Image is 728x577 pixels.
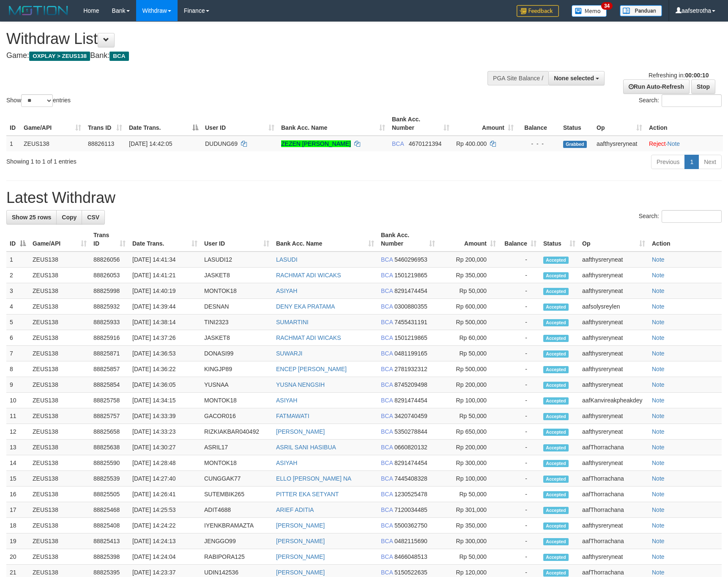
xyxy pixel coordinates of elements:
[29,408,90,424] td: ZEUS138
[438,361,499,377] td: Rp 500,000
[389,112,453,136] th: Bank Acc. Number: activate to sort column ascending
[543,319,569,326] span: Accepted
[90,393,129,408] td: 88825758
[381,444,393,451] span: BCA
[652,256,665,263] a: Note
[276,350,302,357] a: SUWARJI
[579,502,649,518] td: aafThorrachana
[438,502,499,518] td: Rp 301,000
[276,256,298,263] a: LASUDI
[6,346,29,361] td: 7
[6,52,477,60] h4: Game: Bank:
[499,252,540,268] td: -
[201,471,273,487] td: CUNGGAK77
[381,397,393,404] span: BCA
[381,319,393,325] span: BCA
[517,112,560,136] th: Balance
[6,299,29,314] td: 4
[543,257,569,264] span: Accepted
[392,140,404,147] span: BCA
[685,72,709,79] strong: 00:00:10
[29,361,90,377] td: ZEUS138
[129,377,201,393] td: [DATE] 14:36:05
[20,112,85,136] th: Game/API: activate to sort column ascending
[29,377,90,393] td: ZEUS138
[543,304,569,311] span: Accepted
[6,252,29,268] td: 1
[276,381,325,388] a: YUSNA NENGSIH
[543,382,569,389] span: Accepted
[438,393,499,408] td: Rp 100,000
[381,491,393,498] span: BCA
[6,30,477,47] h1: Withdraw List
[579,393,649,408] td: aafKanvireakpheakdey
[579,424,649,440] td: aafthysreryneat
[201,377,273,393] td: YUSNAA
[276,334,341,341] a: RACHMAT ADI WICAKS
[499,471,540,487] td: -
[276,522,325,529] a: [PERSON_NAME]
[543,476,569,483] span: Accepted
[129,252,201,268] td: [DATE] 14:41:34
[90,377,129,393] td: 88825854
[579,283,649,299] td: aafthysreryneat
[499,299,540,314] td: -
[543,335,569,342] span: Accepted
[438,424,499,440] td: Rp 650,000
[394,506,427,513] span: Copy 7120034485 to clipboard
[499,314,540,330] td: -
[579,227,649,252] th: Op: activate to sort column ascending
[276,287,297,294] a: ASIYAH
[6,361,29,377] td: 8
[276,272,341,279] a: RACHMAT ADI WICAKS
[129,455,201,471] td: [DATE] 14:28:48
[499,455,540,471] td: -
[684,155,699,169] a: 1
[662,210,722,223] input: Search:
[378,227,438,252] th: Bank Acc. Number: activate to sort column ascending
[6,268,29,283] td: 2
[201,314,273,330] td: TINI2323
[652,397,665,404] a: Note
[499,408,540,424] td: -
[548,71,605,85] button: None selected
[6,471,29,487] td: 15
[394,381,427,388] span: Copy 8745209498 to clipboard
[520,139,556,148] div: - - -
[6,487,29,502] td: 16
[543,350,569,358] span: Accepted
[201,283,273,299] td: MONTOK18
[6,210,57,224] a: Show 25 rows
[652,506,665,513] a: Note
[29,455,90,471] td: ZEUS138
[456,140,487,147] span: Rp 400.000
[652,303,665,310] a: Note
[652,538,665,544] a: Note
[438,346,499,361] td: Rp 50,000
[517,5,559,17] img: Feedback.jpg
[90,471,129,487] td: 88825539
[652,319,665,325] a: Note
[652,366,665,372] a: Note
[6,424,29,440] td: 12
[394,350,427,357] span: Copy 0481199165 to clipboard
[499,283,540,299] td: -
[438,252,499,268] td: Rp 200,000
[668,140,680,147] a: Note
[6,314,29,330] td: 5
[499,346,540,361] td: -
[499,268,540,283] td: -
[90,299,129,314] td: 88825932
[394,334,427,341] span: Copy 1501219865 to clipboard
[543,491,569,498] span: Accepted
[6,440,29,455] td: 13
[29,440,90,455] td: ZEUS138
[572,5,607,17] img: Button%20Memo.svg
[394,397,427,404] span: Copy 8291474454 to clipboard
[579,330,649,346] td: aafthysreryneat
[652,444,665,451] a: Note
[499,330,540,346] td: -
[90,283,129,299] td: 88825998
[543,366,569,373] span: Accepted
[276,428,325,435] a: [PERSON_NAME]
